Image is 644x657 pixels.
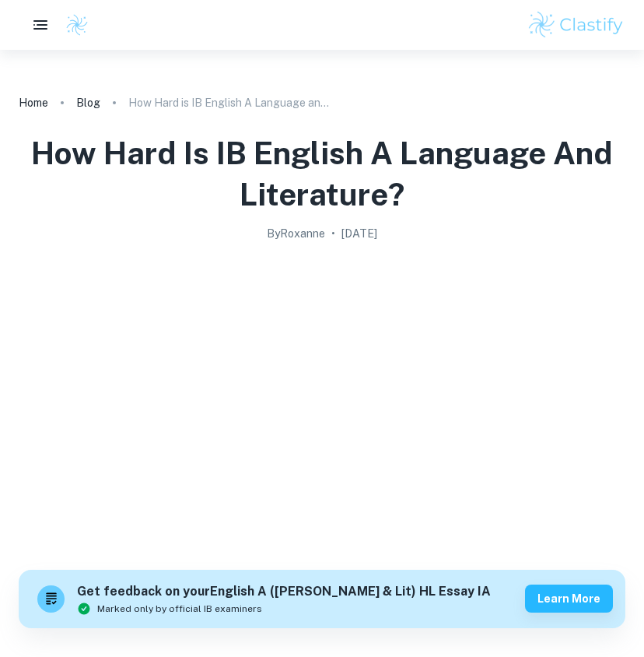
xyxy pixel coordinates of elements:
[19,570,625,628] a: Get feedback on yourEnglish A ([PERSON_NAME] & Lit) HL Essay IAMarked only by official IB examine...
[19,132,625,216] h1: How Hard is IB English A Language and Literature?
[76,92,100,114] a: Blog
[97,602,262,616] span: Marked only by official IB examiners
[331,225,335,242] p: •
[77,582,491,602] h6: Get feedback on your English A ([PERSON_NAME] & Lit) HL Essay IA
[56,13,89,37] a: Clastify logo
[19,248,625,552] img: How Hard is IB English A Language and Literature? cover image
[65,13,89,37] img: Clastify logo
[19,92,48,114] a: Home
[527,9,625,40] img: Clastify logo
[341,225,377,242] h2: [DATE]
[267,225,325,242] h2: By Roxanne
[525,585,613,613] button: Learn more
[128,94,331,111] p: How Hard is IB English A Language and Literature?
